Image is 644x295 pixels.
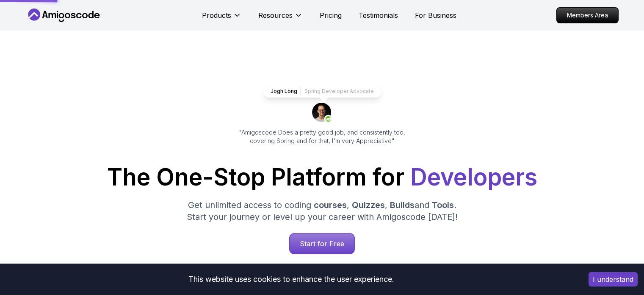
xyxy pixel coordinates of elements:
span: Builds [390,200,415,210]
p: Spring Developer Advocate [304,88,374,95]
button: Products [202,10,241,27]
img: josh long [312,103,332,123]
p: Resources [258,10,293,20]
a: For Business [415,10,456,20]
p: "Amigoscode Does a pretty good job, and consistently too, covering Spring and for that, I'm very ... [227,128,417,145]
a: Members Area [556,7,619,23]
a: Start for Free [289,233,355,254]
p: Members Area [557,8,618,23]
button: Resources [258,10,303,27]
p: Products [202,10,231,20]
h1: The One-Stop Platform for [33,166,612,189]
p: Start for Free [290,233,354,254]
span: courses [314,200,347,210]
span: Tools [432,200,454,210]
button: Accept cookies [589,272,638,287]
a: Pricing [320,10,342,20]
p: Jogh Long [271,88,297,95]
span: Developers [410,163,537,191]
a: Testimonials [359,10,398,20]
div: This website uses cookies to enhance the user experience. [6,270,576,289]
p: Get unlimited access to coding , , and . Start your journey or level up your career with Amigosco... [180,199,464,223]
span: Quizzes [352,200,385,210]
